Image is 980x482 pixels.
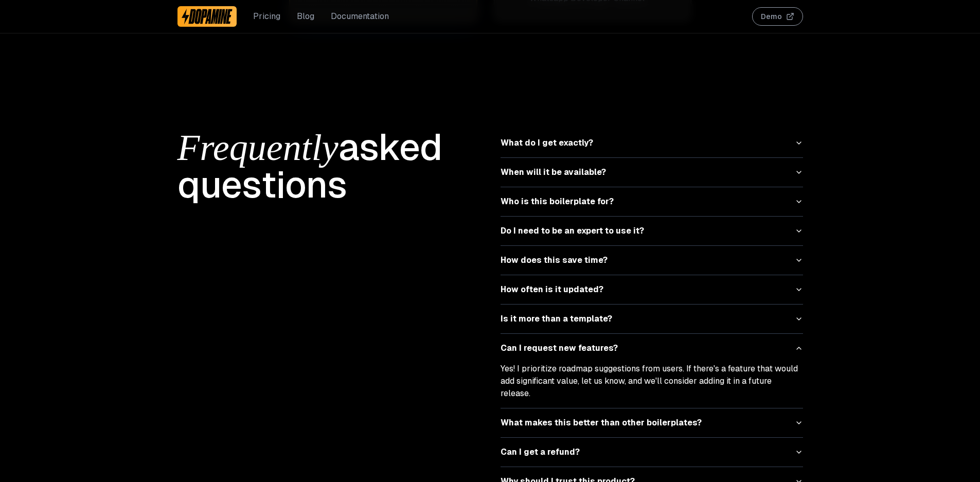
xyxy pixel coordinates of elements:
[501,438,803,467] button: Can I get a refund?
[501,305,803,333] button: Is it more than a template?
[177,129,480,203] h1: asked questions
[501,363,803,408] div: Can I request new features?
[177,6,237,27] a: Dopamine
[182,8,233,25] img: Dopamine
[501,158,803,187] button: When will it be available?
[177,127,338,168] span: Frequently
[501,217,803,245] button: Do I need to be an expert to use it?
[501,408,803,437] button: What makes this better than other boilerplates?
[501,246,803,275] button: How does this save time?
[752,7,803,26] button: Demo
[501,275,803,304] button: How often is it updated?
[297,10,314,23] a: Blog
[501,129,803,157] button: What do I get exactly?
[331,10,389,23] a: Documentation
[501,187,803,216] button: Who is this boilerplate for?
[253,10,280,23] a: Pricing
[501,334,803,363] button: Can I request new features?
[501,363,803,400] p: Yes! I prioritize roadmap suggestions from users. If there's a feature that would add significant...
